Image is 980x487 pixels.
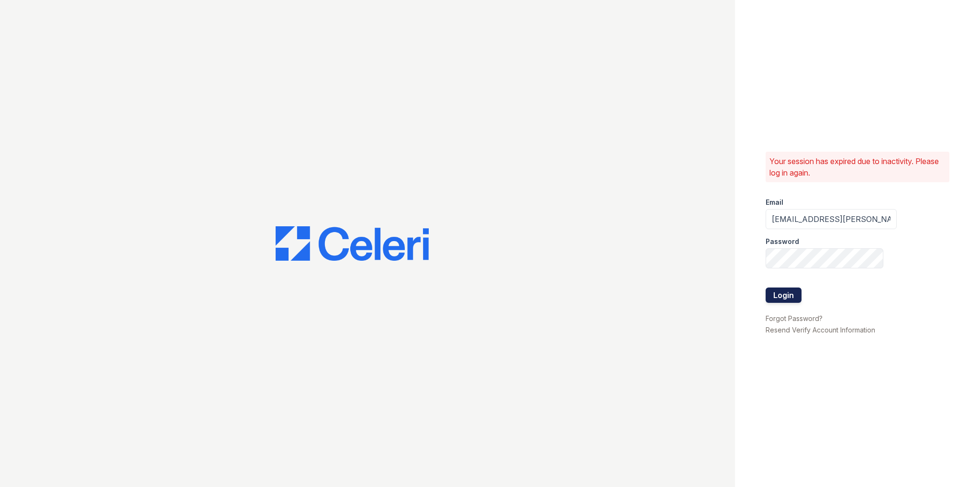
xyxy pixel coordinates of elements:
[766,288,802,303] button: Login
[769,155,946,178] p: Your session has expired due to inactivity. Please log in again.
[766,314,823,322] a: Forgot Password?
[766,198,783,207] label: Email
[766,326,875,334] a: Resend Verify Account Information
[766,237,799,246] label: Password
[276,226,429,261] img: CE_Logo_Blue-a8612792a0a2168367f1c8372b55b34899dd931a85d93a1a3d3e32e68fde9ad4.png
